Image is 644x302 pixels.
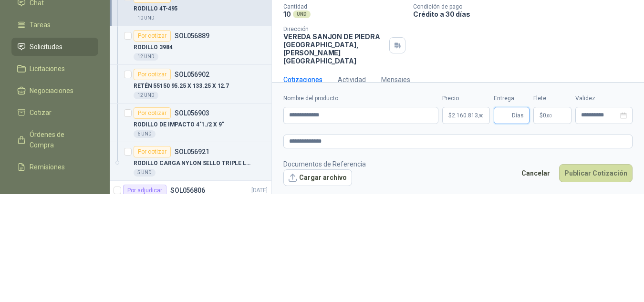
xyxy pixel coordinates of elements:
span: $ [540,113,543,118]
p: Cantidad [283,3,405,10]
span: ,90 [478,113,484,118]
div: Por cotizar [134,69,171,80]
p: SOL056921 [175,148,209,155]
button: Publicar Cotización [559,164,633,182]
a: Remisiones [11,158,98,176]
a: Licitaciones [11,60,98,78]
span: ,00 [546,113,552,118]
a: Solicitudes [11,38,98,56]
div: 6 UND [134,130,156,138]
a: Cotizar [11,104,98,122]
p: RODILLO 3984 [134,43,173,52]
p: 10 [283,10,291,18]
p: SOL056889 [175,32,209,39]
p: Dirección [283,26,385,32]
div: UND [293,10,311,18]
div: 10 UND [134,14,158,22]
div: Por cotizar [134,30,171,42]
span: Órdenes de Compra [30,129,89,150]
span: Cotizar [30,107,52,118]
p: Condición de pago [413,3,640,10]
div: Por adjudicar [123,185,166,196]
span: Licitaciones [30,63,65,74]
div: 12 UND [134,53,158,61]
span: Solicitudes [30,42,62,52]
button: Cancelar [516,164,555,182]
div: Cotizaciones [283,74,322,85]
span: Negociaciones [30,85,73,96]
div: Actividad [338,74,366,85]
button: Cargar archivo [283,169,352,187]
p: RODILLO 4T-495 [134,4,177,13]
a: Tareas [11,16,98,34]
label: Precio [442,94,490,103]
div: Mensajes [381,74,410,85]
label: Nombre del producto [283,94,438,103]
p: $ 0,00 [533,107,571,124]
div: 5 UND [134,169,156,177]
label: Flete [533,94,571,103]
a: Por adjudicarSOL056806[DATE] [110,181,271,219]
p: VEREDA SANJON DE PIEDRA [GEOGRAPHIC_DATA] , [PERSON_NAME][GEOGRAPHIC_DATA] [283,32,385,65]
a: Por cotizarSOL056903RODILLO DE IMPACTO 4"1./2 X 9"6 UND [110,104,271,142]
span: 2.160.813 [452,113,484,118]
p: RODILLO CARGA NYLON SELLO TRIPLE LABERINTO DE 4.1/2 X 9,1/2 REF /B114-CIN-650-EE, USO BANDA DE 24" [134,159,252,168]
p: SOL056806 [170,187,205,194]
p: $2.160.813,90 [442,107,490,124]
a: Órdenes de Compra [11,125,98,154]
p: RETÉN 55150 95.25 X 133.25 X 12.7 [134,82,229,91]
p: SOL056902 [175,71,209,78]
p: Documentos de Referencia [283,159,366,169]
a: Por cotizarSOL056902RETÉN 55150 95.25 X 133.25 X 12.712 UND [110,65,271,104]
div: 12 UND [134,92,158,99]
a: Negociaciones [11,82,98,100]
a: Por cotizarSOL056921RODILLO CARGA NYLON SELLO TRIPLE LABERINTO DE 4.1/2 X 9,1/2 REF /B114-CIN-650... [110,142,271,181]
span: Remisiones [30,162,65,172]
div: Por cotizar [134,146,171,157]
span: Tareas [30,20,51,30]
span: 0 [543,113,552,118]
p: SOL056903 [175,110,209,116]
label: Validez [575,94,633,103]
a: Por cotizarSOL056889RODILLO 398412 UND [110,26,271,65]
span: Días [512,107,524,124]
p: Crédito a 30 días [413,10,640,18]
div: Por cotizar [134,107,171,119]
label: Entrega [494,94,530,103]
p: RODILLO DE IMPACTO 4"1./2 X 9" [134,120,224,129]
p: [DATE] [251,186,268,195]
